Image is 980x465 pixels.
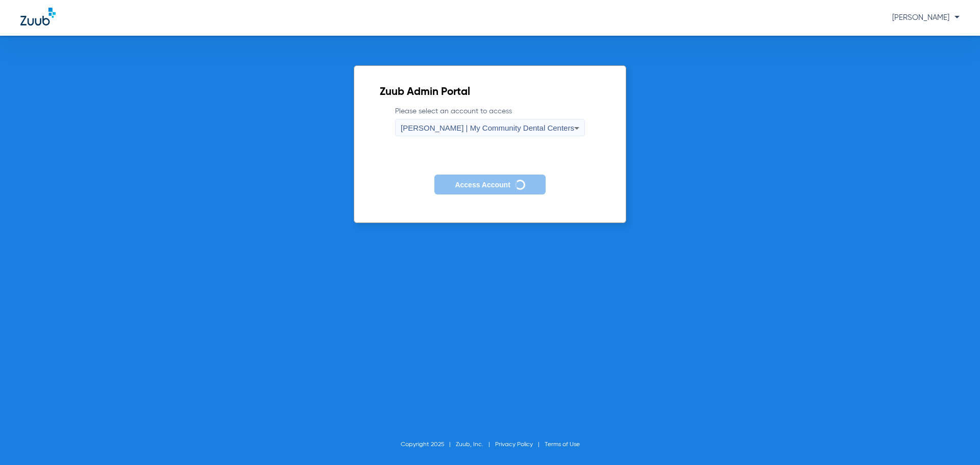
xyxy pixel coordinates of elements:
[929,416,980,465] iframe: Chat Widget
[401,439,456,450] li: Copyright 2025
[455,181,510,189] span: Access Account
[495,442,533,448] a: Privacy Policy
[456,439,495,450] li: Zuub, Inc.
[395,106,585,136] label: Please select an account to access
[545,442,580,448] a: Terms of Use
[434,175,545,194] button: Access Account
[20,8,56,26] img: Zuub Logo
[401,124,574,132] span: [PERSON_NAME] | My Community Dental Centers
[380,87,600,97] h2: Zuub Admin Portal
[892,14,960,21] span: [PERSON_NAME]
